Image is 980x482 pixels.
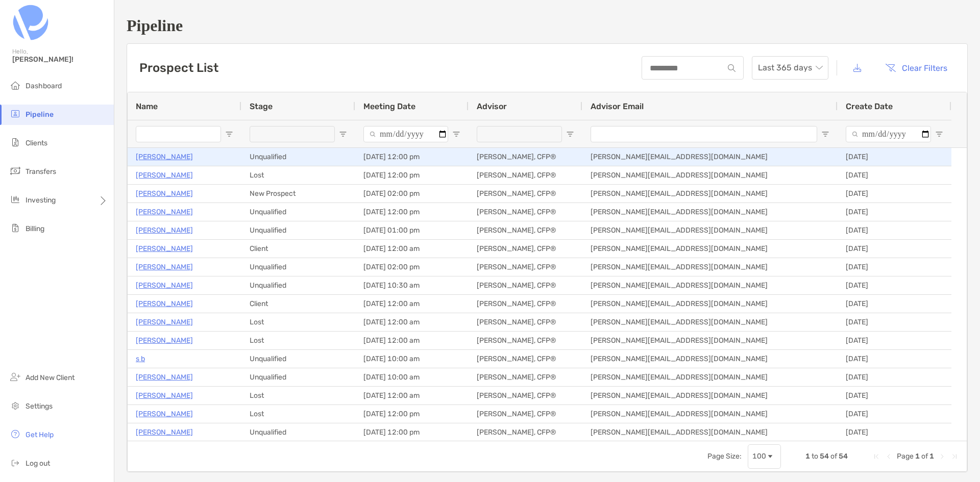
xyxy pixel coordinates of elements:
div: [PERSON_NAME][EMAIL_ADDRESS][DOMAIN_NAME] [582,166,838,184]
a: [PERSON_NAME] [136,261,193,273]
div: [DATE] [838,166,951,184]
div: [DATE] [838,203,951,221]
div: Lost [241,166,355,184]
img: pipeline icon [9,108,21,120]
input: Name Filter Input [136,126,221,142]
input: Create Date Filter Input [846,126,931,142]
div: [PERSON_NAME], CFP® [469,148,582,166]
span: Pipeline [26,110,54,119]
a: s b [136,352,145,365]
span: Create Date [846,102,893,111]
div: [DATE] 12:00 am [355,387,469,404]
p: [PERSON_NAME] [136,224,193,237]
div: [PERSON_NAME][EMAIL_ADDRESS][DOMAIN_NAME] [582,221,838,239]
div: [DATE] 12:00 am [355,332,469,349]
div: [DATE] 10:30 am [355,276,469,294]
div: [PERSON_NAME][EMAIL_ADDRESS][DOMAIN_NAME] [582,185,838,202]
div: [DATE] [838,405,951,423]
div: [PERSON_NAME], CFP® [469,368,582,386]
div: [PERSON_NAME], CFP® [469,387,582,404]
div: Page Size [748,444,781,469]
div: Lost [241,405,355,423]
img: dashboard icon [9,79,21,91]
img: billing icon [9,222,21,234]
span: Investing [26,196,56,205]
img: transfers icon [9,165,21,177]
input: Advisor Email Filter Input [591,126,817,142]
span: 1 [929,452,934,461]
span: Stage [250,102,273,111]
div: Lost [241,387,355,404]
span: Add New Client [26,373,75,382]
div: [PERSON_NAME], CFP® [469,240,582,258]
a: [PERSON_NAME] [136,150,193,163]
div: Lost [241,313,355,331]
div: Unqualified [241,148,355,166]
div: Previous Page [885,452,893,461]
div: Page Size: [707,452,742,461]
button: Open Filter Menu [821,130,829,138]
div: [PERSON_NAME][EMAIL_ADDRESS][DOMAIN_NAME] [582,203,838,221]
div: [DATE] 02:00 pm [355,258,469,276]
span: Advisor Email [591,102,644,111]
span: Last 365 days [758,57,822,79]
a: [PERSON_NAME] [136,334,193,347]
button: Open Filter Menu [935,130,943,138]
img: add_new_client icon [9,371,21,383]
span: Meeting Date [363,102,415,111]
div: [DATE] [838,221,951,239]
div: [PERSON_NAME], CFP® [469,332,582,349]
div: [DATE] 10:00 am [355,350,469,368]
img: settings icon [9,399,21,412]
span: 54 [820,452,829,461]
img: logout icon [9,456,21,469]
button: Open Filter Menu [452,130,460,138]
a: [PERSON_NAME] [136,297,193,310]
span: Transfers [26,167,56,176]
div: [DATE] 10:00 am [355,368,469,386]
div: [DATE] 12:00 pm [355,405,469,423]
div: [DATE] [838,350,951,368]
span: Get Help [26,430,54,439]
div: [DATE] [838,240,951,258]
div: Client [241,295,355,313]
div: [DATE] 12:00 pm [355,166,469,184]
div: [PERSON_NAME], CFP® [469,350,582,368]
button: Open Filter Menu [225,130,233,138]
div: [DATE] [838,148,951,166]
div: [PERSON_NAME][EMAIL_ADDRESS][DOMAIN_NAME] [582,258,838,276]
div: [DATE] [838,368,951,386]
p: [PERSON_NAME] [136,279,193,292]
div: [DATE] [838,332,951,349]
div: [DATE] 12:00 pm [355,203,469,221]
a: [PERSON_NAME] [136,408,193,420]
div: [PERSON_NAME][EMAIL_ADDRESS][DOMAIN_NAME] [582,405,838,423]
div: [PERSON_NAME], CFP® [469,166,582,184]
div: [PERSON_NAME][EMAIL_ADDRESS][DOMAIN_NAME] [582,423,838,441]
span: Log out [26,459,50,468]
a: [PERSON_NAME] [136,242,193,255]
div: Unqualified [241,221,355,239]
div: [PERSON_NAME][EMAIL_ADDRESS][DOMAIN_NAME] [582,332,838,349]
div: 100 [752,452,766,461]
a: [PERSON_NAME] [136,187,193,200]
div: [DATE] [838,295,951,313]
a: [PERSON_NAME] [136,316,193,328]
a: [PERSON_NAME] [136,371,193,384]
span: Dashboard [26,82,62,90]
div: [DATE] 12:00 am [355,295,469,313]
div: Unqualified [241,276,355,294]
div: [PERSON_NAME][EMAIL_ADDRESS][DOMAIN_NAME] [582,295,838,313]
h1: Pipeline [127,16,968,35]
div: Unqualified [241,368,355,386]
a: [PERSON_NAME] [136,389,193,402]
div: [DATE] 12:00 am [355,313,469,331]
div: [PERSON_NAME], CFP® [469,185,582,202]
div: [PERSON_NAME][EMAIL_ADDRESS][DOMAIN_NAME] [582,148,838,166]
div: Lost [241,332,355,349]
